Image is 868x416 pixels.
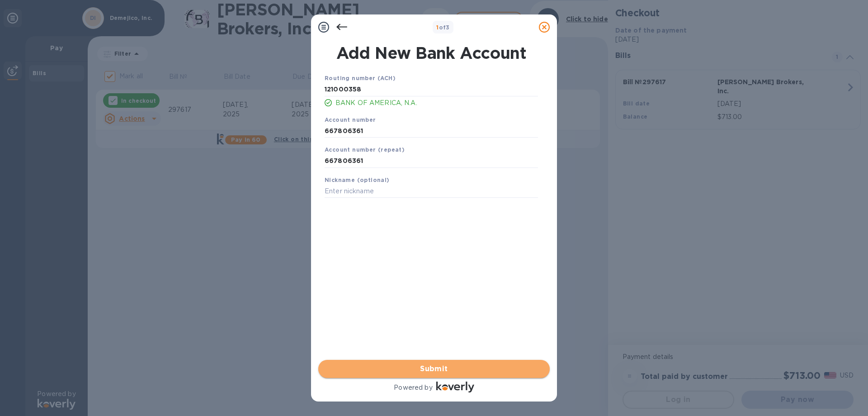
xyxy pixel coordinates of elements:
[325,116,376,123] b: Account number
[325,124,538,138] input: Enter account number
[319,43,543,62] h1: Add New Bank Account
[436,24,439,31] span: 1
[325,177,390,183] b: Nickname (optional)
[436,382,474,392] img: Logo
[318,360,550,378] button: Submit
[325,75,396,81] b: Routing number (ACH)
[325,185,538,198] input: Enter nickname
[325,146,405,153] b: Account number (repeat)
[325,83,538,96] input: Enter routing number
[325,154,538,168] input: Enter account number
[436,24,450,31] b: of 3
[325,363,542,374] span: Submit
[394,383,432,392] p: Powered by
[335,98,538,108] p: BANK OF AMERICA, N.A.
